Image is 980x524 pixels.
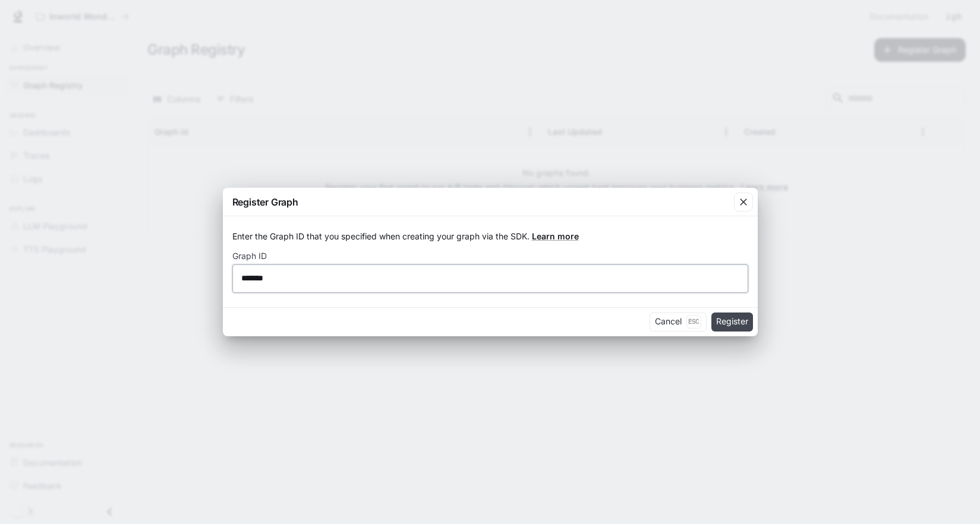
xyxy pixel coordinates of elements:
[232,252,267,260] p: Graph ID
[232,195,298,209] p: Register Graph
[650,312,707,332] button: CancelEsc
[686,315,701,328] p: Esc
[711,312,753,332] button: Register
[532,231,579,241] a: Learn more
[232,231,748,242] p: Enter the Graph ID that you specified when creating your graph via the SDK.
